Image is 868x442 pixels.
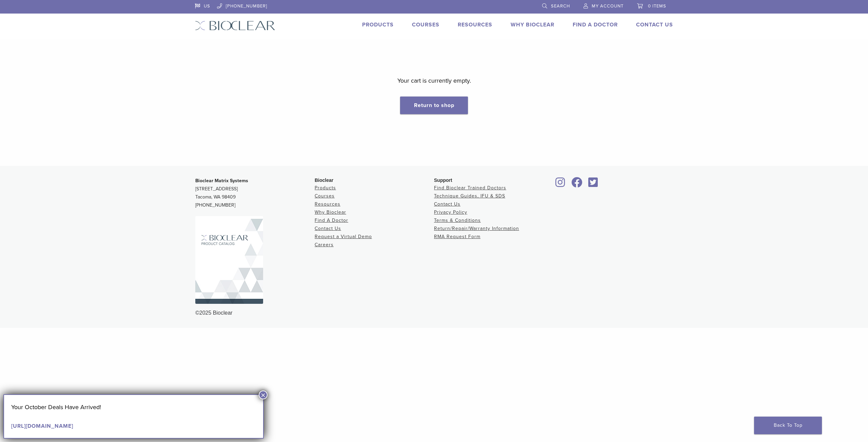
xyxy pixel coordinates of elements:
a: Resources [458,21,492,28]
span: 0 items [648,3,666,9]
a: Products [315,185,336,191]
a: Back To Top [754,417,822,434]
p: Your October Deals Have Arrived! [11,402,256,412]
a: Why Bioclear [511,21,554,28]
span: Bioclear [315,177,333,183]
div: ©2025 Bioclear [195,309,673,317]
p: [STREET_ADDRESS] Tacoma, WA 98409 [PHONE_NUMBER] [195,177,315,209]
a: Find Bioclear Trained Doctors [434,185,506,191]
span: Support [434,177,452,183]
p: Your cart is currently empty. [397,76,471,86]
a: Products [362,21,394,28]
a: Contact Us [636,21,673,28]
img: Bioclear [195,216,263,304]
span: Search [551,3,570,9]
a: Request a Virtual Demo [315,234,372,239]
a: Privacy Policy [434,209,467,215]
a: Careers [315,242,334,248]
a: Find A Doctor [315,217,348,223]
a: Why Bioclear [315,209,346,215]
button: Close [259,391,268,399]
a: Terms & Conditions [434,217,481,223]
a: Resources [315,201,340,207]
a: Bioclear [569,181,585,188]
img: Bioclear [195,21,275,30]
span: My Account [592,3,624,9]
a: Bioclear [586,181,600,188]
a: Contact Us [315,226,341,231]
a: RMA Request Form [434,234,480,239]
a: Bioclear [553,181,568,188]
a: Return/Repair/Warranty Information [434,226,519,231]
a: Return to shop [400,97,468,114]
a: Courses [412,21,439,28]
strong: Bioclear Matrix Systems [195,178,248,184]
a: Find A Doctor [573,21,618,28]
a: Technique Guides, IFU & SDS [434,193,505,199]
a: Contact Us [434,201,460,207]
a: Courses [315,193,335,199]
a: [URL][DOMAIN_NAME] [11,423,73,429]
